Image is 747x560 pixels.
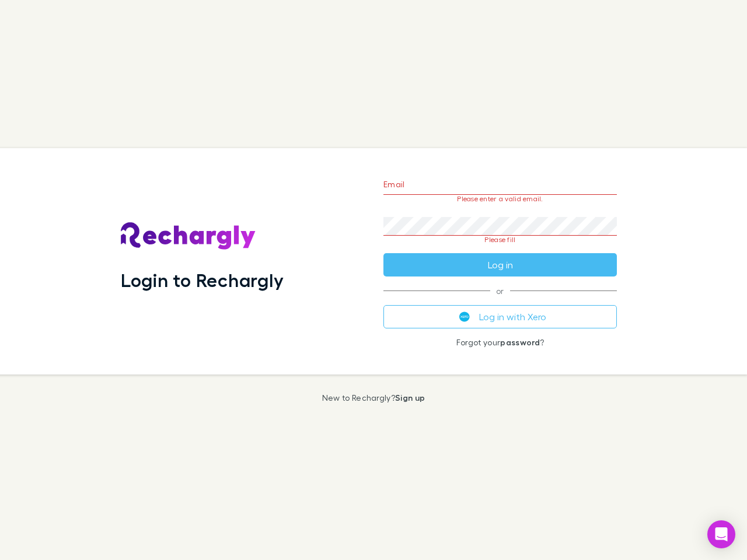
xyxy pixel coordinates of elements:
span: or [383,290,617,291]
button: Log in with Xero [383,305,617,328]
p: Please enter a valid email. [383,195,617,203]
p: New to Rechargly? [322,393,425,402]
img: Xero's logo [459,311,470,322]
div: Open Intercom Messenger [707,520,735,548]
a: password [500,337,540,347]
button: Log in [383,253,617,276]
p: Forgot your ? [383,338,617,347]
h1: Login to Rechargly [121,269,284,291]
img: Rechargly's Logo [121,222,256,250]
p: Please fill [383,236,617,244]
a: Sign up [395,393,425,402]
